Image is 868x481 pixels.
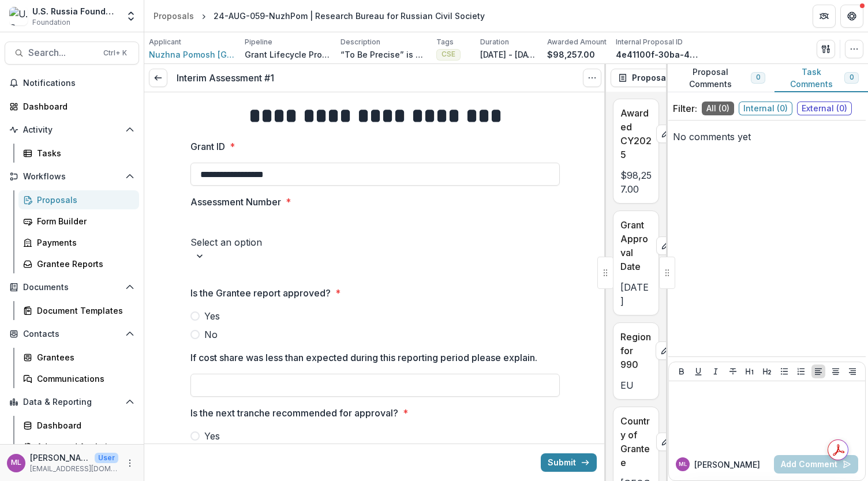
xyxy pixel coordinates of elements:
div: Select an option [190,235,411,249]
a: Grantee Reports [18,254,139,273]
div: Proposals [154,10,194,22]
button: edit [656,125,675,143]
button: edit [656,236,675,255]
span: Workflows [23,172,121,182]
span: Activity [23,125,121,135]
p: Grant Lifecycle Process [245,48,331,61]
div: Document Templates [37,305,130,317]
p: Pipeline [245,37,272,47]
button: Get Help [840,5,863,28]
button: edit [656,341,674,360]
button: Submit [541,453,597,472]
a: Document Templates [18,301,139,320]
p: $98,257.00 [620,168,652,196]
button: Proposal Comments [666,64,775,92]
p: [EMAIL_ADDRESS][DOMAIN_NAME] [30,464,118,474]
p: [DATE] - [DATE] [480,48,538,61]
div: Communications [37,373,130,385]
button: Partners [813,5,836,28]
button: Notifications [5,74,139,92]
button: Options [583,69,601,87]
div: Ctrl + K [101,47,129,59]
p: [PERSON_NAME] [30,452,90,464]
a: Dashboard [18,416,139,435]
div: Dashboard [37,419,130,431]
p: [DATE] [620,280,652,308]
button: Open entity switcher [123,5,139,28]
p: Tags [436,37,454,47]
button: Task Comments [775,64,868,92]
p: Grant ID [190,140,225,153]
h3: Interim Assessment #1 [177,73,274,84]
span: No [204,328,218,341]
a: Dashboard [5,97,139,116]
span: Yes [204,309,220,323]
div: Payments [37,236,130,249]
button: Align Left [811,364,825,378]
p: $98,257.00 [547,48,595,61]
p: Awarded Amount [547,37,607,47]
p: No comments yet [673,130,861,144]
p: If cost share was less than expected during this reporting period please explain. [190,351,537,364]
button: Bold [675,364,689,378]
button: Add Comment [774,455,858,474]
span: Internal ( 0 ) [739,102,792,115]
a: Tasks [18,144,139,163]
p: Applicant [149,37,181,47]
span: Yes [204,429,220,443]
div: U.S. Russia Foundation [32,5,118,17]
div: Grantee Reports [37,258,130,270]
span: 0 [850,73,854,81]
button: Search... [5,42,139,65]
span: Documents [23,283,121,292]
nav: breadcrumb [149,7,489,24]
p: 4e41100f-30ba-49cf-855d-4501682da71d [616,48,702,61]
p: [PERSON_NAME] [694,459,760,471]
button: Strike [726,364,740,378]
span: All ( 0 ) [702,102,734,115]
p: “To Be Precise” is both a media and open data platform on [GEOGRAPHIC_DATA]. Its data is widely u... [341,48,427,61]
p: Filter: [673,102,697,115]
p: Country of Grantee [620,414,652,469]
div: Grantees [37,351,130,363]
button: Open Workflows [5,167,139,186]
a: Grantees [18,348,139,367]
span: Search... [28,47,96,58]
p: EU [620,378,652,392]
a: Communications [18,369,139,388]
p: Region for 990 [620,330,651,371]
p: Description [341,37,380,47]
div: Tasks [37,147,130,159]
button: Open Contacts [5,325,139,343]
p: Assessment Number [190,195,281,209]
a: Nuzhna Pomosh [GEOGRAPHIC_DATA] [149,48,235,61]
p: Grant Approval Date [620,218,652,273]
span: CSE [442,50,455,58]
p: User [95,453,118,463]
button: Bullet List [777,364,791,378]
div: Proposals [37,194,130,206]
p: Is the Grantee report approved? [190,286,331,300]
button: Heading 1 [743,364,757,378]
a: Advanced Analytics [18,437,139,456]
span: Contacts [23,329,121,339]
p: Internal Proposal ID [616,37,683,47]
span: 0 [756,73,760,81]
div: 24-AUG-059-NuzhPom | Research Bureau for Russian Civil Society [214,10,485,22]
a: Proposals [149,7,199,24]
button: Open Activity [5,121,139,139]
button: Heading 2 [760,364,774,378]
p: Awarded CY2025 [620,106,652,161]
a: Form Builder [18,212,139,231]
span: Notifications [23,78,134,88]
div: Advanced Analytics [37,441,130,453]
button: Underline [691,364,705,378]
a: Proposals [18,190,139,209]
p: Duration [480,37,509,47]
span: Data & Reporting [23,397,121,407]
span: External ( 0 ) [797,102,852,115]
button: Align Right [845,364,859,378]
button: Italicize [709,364,723,378]
button: Proposal [611,69,690,87]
